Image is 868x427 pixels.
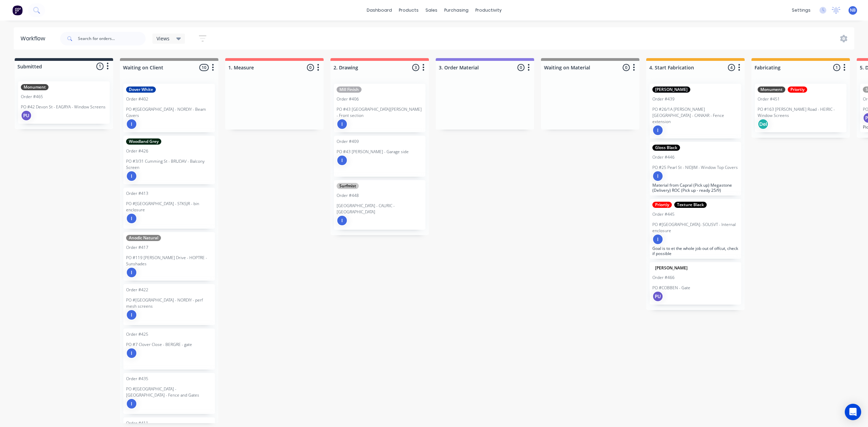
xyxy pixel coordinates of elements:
[126,190,148,197] div: Order #413
[652,183,738,193] p: Material from Capral (Pick up) Megastone (Delivery) ROC (Pick up - ready 25/9)
[126,201,212,213] p: PO #[GEOGRAPHIC_DATA] - STKSJR - bin enclosure
[441,5,472,15] div: purchasing
[123,373,215,414] div: Order #435PO #[GEOGRAPHIC_DATA] - [GEOGRAPHIC_DATA] - Fence and GatesI
[126,287,148,293] div: Order #422
[126,96,148,102] div: Order #402
[12,5,23,15] img: Factory
[755,84,846,132] div: MonumentPriortiyOrder #451PO #163 [PERSON_NAME] Road - HEIRIC - Window ScreensDel
[157,35,169,42] span: Views
[337,86,362,93] div: Mill Finish
[21,94,43,100] div: Order #465
[652,202,672,208] div: Priortiy
[123,284,215,325] div: Order #422PO #[GEOGRAPHIC_DATA] - NORDIY - perf mesh screensI
[845,404,861,420] div: Open Intercom Messenger
[126,148,148,154] div: Order #426
[758,106,844,119] p: PO #163 [PERSON_NAME] Road - HEIRIC - Window Screens
[652,171,663,182] div: I
[123,136,215,184] div: Woodland GreyOrder #426PO #3/31 Cumming St - BRUDAV - Balcony ScreenI
[395,5,422,15] div: products
[126,331,148,337] div: Order #425
[758,96,780,102] div: Order #451
[652,285,690,291] p: PO #COBBEN - Gate
[334,84,425,132] div: Mill FinishOrder #406PO #43 [GEOGRAPHIC_DATA][PERSON_NAME] - Front sectionI
[650,84,741,138] div: [PERSON_NAME]Order #439PO #26/1A [PERSON_NAME][GEOGRAPHIC_DATA] - CANKAR - Fence extensionI
[337,149,409,155] p: PO #43 [PERSON_NAME] - Garage side
[652,164,738,171] p: PO #25 Pearl St - NIDJIM - Window Top Covers
[337,215,348,226] div: I
[652,291,663,302] div: PU
[126,86,156,93] div: Dover White
[758,119,769,130] div: Del
[337,119,348,130] div: I
[788,86,807,93] div: Priortiy
[126,376,148,382] div: Order #435
[337,192,359,199] div: Order #448
[472,5,505,15] div: productivity
[126,171,137,182] div: I
[337,138,359,145] div: Order #409
[674,202,707,208] div: Texture Black
[652,234,663,245] div: I
[21,104,106,110] p: PO #42 Devon St - EAGRYA - Window Screens
[652,246,738,256] p: Goal is to et the whole job out of offcut, check if possible
[650,262,741,305] div: [PERSON_NAME]Order #466PO #COBBEN - GatePU
[126,348,137,359] div: I
[78,32,146,45] input: Search for orders...
[21,84,49,90] div: Monument
[650,199,741,259] div: PriortiyTexture BlackOrder #445PO #[GEOGRAPHIC_DATA]- SOUSVT - Internal enclosureIGoal is to et t...
[422,5,441,15] div: sales
[21,35,49,43] div: Workflow
[788,5,814,15] div: settings
[334,136,425,177] div: Order #409PO #43 [PERSON_NAME] - Garage sideI
[652,265,690,271] div: [PERSON_NAME]
[126,342,192,348] p: PO #7 Clover Close - BERGRE - gate
[126,119,137,130] div: I
[126,398,137,409] div: I
[337,106,423,119] p: PO #43 [GEOGRAPHIC_DATA][PERSON_NAME] - Front section
[126,138,161,145] div: Woodland Grey
[652,154,675,160] div: Order #446
[123,188,215,229] div: Order #413PO #[GEOGRAPHIC_DATA] - STKSJR - bin enclosureI
[652,86,690,93] div: [PERSON_NAME]
[126,244,148,251] div: Order #417
[126,386,212,398] p: PO #[GEOGRAPHIC_DATA] - [GEOGRAPHIC_DATA] - Fence and Gates
[363,5,395,15] a: dashboard
[126,297,212,309] p: PO #[GEOGRAPHIC_DATA] - NORDIY - perf mesh screens
[337,155,348,166] div: I
[850,7,856,13] span: NB
[652,222,738,234] p: PO #[GEOGRAPHIC_DATA]- SOUSVT - Internal enclosure
[652,125,663,136] div: I
[126,420,148,426] div: Order #411
[337,96,359,102] div: Order #406
[123,84,215,132] div: Dover WhiteOrder #402PO #[GEOGRAPHIC_DATA] - NORDIY - Beam CoversI
[126,213,137,224] div: I
[126,235,161,241] div: Anodic Natural
[758,86,785,93] div: Monument
[652,96,675,102] div: Order #439
[650,142,741,196] div: Gloss BlackOrder #446PO #25 Pearl St - NIDJIM - Window Top CoversIMaterial from Capral (Pick up) ...
[652,145,680,151] div: Gloss Black
[652,211,675,217] div: Order #445
[126,309,137,320] div: I
[652,106,738,125] p: PO #26/1A [PERSON_NAME][GEOGRAPHIC_DATA] - CANKAR - Fence extension
[126,267,137,278] div: I
[123,329,215,370] div: Order #425PO #7 Clover Close - BERGRE - gateI
[21,110,32,121] div: PU
[126,158,212,171] p: PO #3/31 Cumming St - BRUDAV - Balcony Screen
[334,180,425,230] div: SurfmistOrder #448[GEOGRAPHIC_DATA] - CAURIC - [GEOGRAPHIC_DATA]I
[337,203,423,215] p: [GEOGRAPHIC_DATA] - CAURIC - [GEOGRAPHIC_DATA]
[18,81,110,124] div: MonumentOrder #465PO #42 Devon St - EAGRYA - Window ScreensPU
[652,275,675,281] div: Order #466
[123,232,215,281] div: Anodic NaturalOrder #417PO #119 [PERSON_NAME] Drive - HOPTRE - SunshadesI
[126,255,212,267] p: PO #119 [PERSON_NAME] Drive - HOPTRE - Sunshades
[337,183,359,189] div: Surfmist
[126,106,212,119] p: PO #[GEOGRAPHIC_DATA] - NORDIY - Beam Covers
